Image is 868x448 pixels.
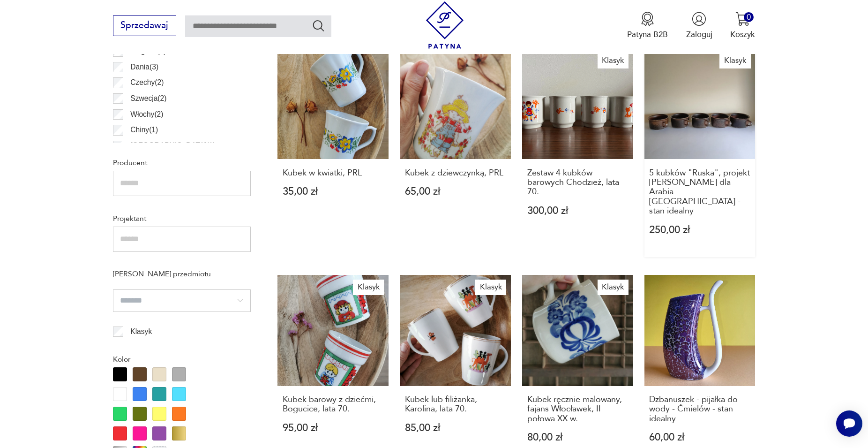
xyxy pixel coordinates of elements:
[130,140,215,152] p: [GEOGRAPHIC_DATA] ( 1 )
[649,225,750,235] p: 250,00 zł
[405,423,506,433] p: 85,00 zł
[130,76,164,89] p: Czechy ( 2 )
[744,12,754,22] div: 0
[283,187,383,197] p: 35,00 zł
[405,168,506,178] h3: Kubek z dziewczynką, PRL
[113,15,176,36] button: Sprzedawaj
[405,395,506,414] h3: Kubek lub filiżanka, Karolina, lata 70.
[730,29,755,40] p: Koszyk
[527,395,628,424] h3: Kubek ręcznie malowany, fajans Włocławek, II połowa XX w.
[527,168,628,197] h3: Zestaw 4 kubków barowych Chodzież, lata 70.
[130,61,158,73] p: Dania ( 3 )
[283,395,383,414] h3: Kubek barowy z dziećmi, Bogucice, lata 70.
[527,206,628,216] p: 300,00 zł
[686,29,712,40] p: Zaloguj
[735,12,750,26] img: Ikona koszyka
[686,12,712,40] button: Zaloguj
[277,48,389,257] a: Kubek w kwiatki, PRLKubek w kwiatki, PRL35,00 zł
[283,423,383,433] p: 95,00 zł
[113,157,251,169] p: Producent
[421,1,469,49] img: Patyna - sklep z meblami i dekoracjami vintage
[113,213,251,225] p: Projektant
[640,12,655,26] img: Ikona medalu
[527,433,628,442] p: 80,00 zł
[627,29,668,40] p: Patyna B2B
[130,108,163,121] p: Włochy ( 2 )
[283,168,383,178] h3: Kubek w kwiatki, PRL
[130,124,158,136] p: Chiny ( 1 )
[836,410,862,437] iframe: Smartsupp widget button
[130,92,166,105] p: Szwecja ( 2 )
[405,187,506,197] p: 65,00 zł
[130,326,152,338] p: Klasyk
[312,19,325,32] button: Szukaj
[627,12,668,40] a: Ikona medaluPatyna B2B
[113,23,176,30] a: Sprzedawaj
[400,48,511,257] a: Kubek z dziewczynką, PRLKubek z dziewczynką, PRL65,00 zł
[113,353,251,365] p: Kolor
[627,12,668,40] button: Patyna B2B
[522,48,633,257] a: KlasykZestaw 4 kubków barowych Chodzież, lata 70.Zestaw 4 kubków barowych Chodzież, lata 70.300,0...
[649,168,750,216] h3: 5 kubków "Ruska", projekt [PERSON_NAME] dla Arabia [GEOGRAPHIC_DATA] - stan idealny
[730,12,755,40] button: 0Koszyk
[644,48,756,257] a: Klasyk5 kubków "Ruska", projekt Ulla Procope dla Arabia Finland - stan idealny5 kubków "Ruska", p...
[649,395,750,424] h3: Dzbanuszek - pijałka do wody - Ćmielów - stan idealny
[649,433,750,442] p: 60,00 zł
[113,268,251,280] p: [PERSON_NAME] przedmiotu
[692,12,706,26] img: Ikonka użytkownika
